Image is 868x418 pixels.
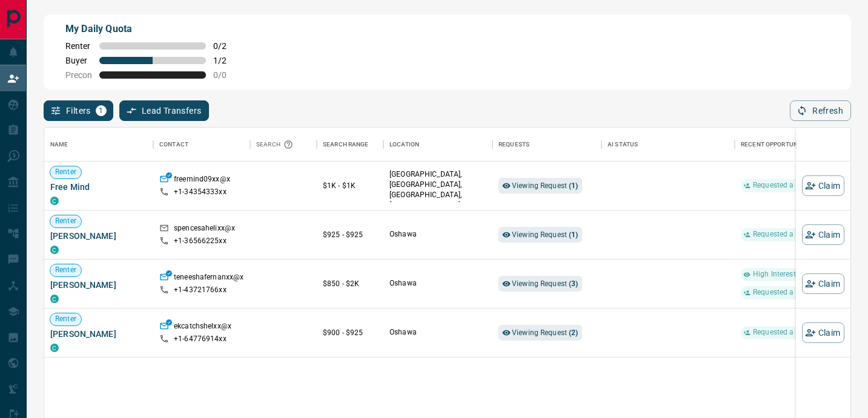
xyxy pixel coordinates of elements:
[569,328,578,337] strong: ( 2 )
[512,181,578,190] span: Viewing Request
[323,278,377,289] p: $850 - $2K
[50,181,147,193] span: Free Mind
[323,180,377,191] p: $1K - $1K
[153,128,250,162] div: Contact
[323,229,377,240] p: $925 - $925
[174,285,227,295] p: +1- 43721766xx
[97,106,105,115] span: 1
[601,128,735,162] div: AI Status
[499,178,582,194] div: Viewing Request (1)
[383,128,492,162] div: Location
[213,56,240,65] span: 1 / 2
[174,334,227,344] p: +1- 64776914xx
[389,229,486,240] p: Oshawa
[748,287,827,298] span: Requested a Viewing
[50,328,147,340] span: [PERSON_NAME]
[50,246,59,254] div: condos.ca
[50,279,147,291] span: [PERSON_NAME]
[50,167,81,177] span: Renter
[44,128,153,162] div: Name
[569,279,578,288] strong: ( 3 )
[323,128,369,162] div: Search Range
[389,169,486,211] p: [GEOGRAPHIC_DATA], [GEOGRAPHIC_DATA], [GEOGRAPHIC_DATA], [GEOGRAPHIC_DATA]
[50,344,59,352] div: condos.ca
[159,128,188,162] div: Contact
[50,295,59,303] div: condos.ca
[65,22,240,36] p: My Daily Quota
[608,128,638,162] div: AI Status
[499,227,582,243] div: Viewing Request (1)
[499,325,582,341] div: Viewing Request (2)
[512,328,578,337] span: Viewing Request
[569,181,578,190] strong: ( 1 )
[748,327,827,338] span: Requested a Viewing
[174,187,227,197] p: +1- 34354333xx
[492,128,601,162] div: Requests
[748,180,827,191] span: Requested a Viewing
[213,41,240,51] span: 0 / 2
[65,56,92,65] span: Buyer
[748,229,827,240] span: Requested a Viewing
[735,128,856,162] div: Recent Opportunities (30d)
[50,265,81,275] span: Renter
[317,128,383,162] div: Search Range
[512,279,578,288] span: Viewing Request
[802,322,844,343] button: Claim
[748,269,801,279] span: High Interest
[802,224,844,245] button: Claim
[174,223,235,236] p: spencesahelixx@x
[50,230,147,242] span: [PERSON_NAME]
[174,321,231,334] p: ekcatchshelxx@x
[323,327,377,338] p: $900 - $925
[741,128,830,162] div: Recent Opportunities (30d)
[389,327,486,338] p: Oshawa
[499,276,582,292] div: Viewing Request (3)
[174,236,227,246] p: +1- 36566225xx
[65,41,92,51] span: Renter
[50,314,81,324] span: Renter
[389,278,486,289] p: Oshawa
[802,175,844,196] button: Claim
[65,70,92,80] span: Precon
[512,230,578,239] span: Viewing Request
[213,70,240,80] span: 0 / 0
[499,128,529,162] div: Requests
[50,128,68,162] div: Name
[256,128,296,162] div: Search
[569,230,578,239] strong: ( 1 )
[790,100,851,121] button: Refresh
[50,197,59,205] div: condos.ca
[174,272,244,285] p: teneeshafernanxx@x
[174,174,230,187] p: freemind09xx@x
[50,216,81,226] span: Renter
[119,100,210,121] button: Lead Transfers
[389,128,419,162] div: Location
[802,273,844,294] button: Claim
[44,100,113,121] button: Filters1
